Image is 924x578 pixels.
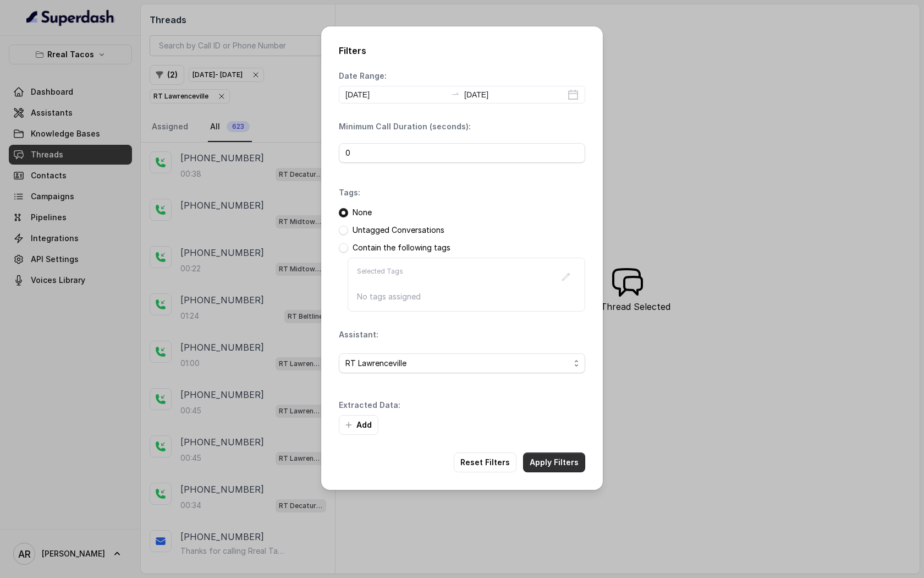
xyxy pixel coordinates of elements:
p: Untagged Conversations [353,225,444,236]
span: to [451,89,460,98]
p: Assistant: [339,329,378,340]
button: Reset Filters [454,452,516,472]
p: None [353,207,372,218]
button: Add [339,415,378,435]
p: Contain the following tags [353,242,450,253]
span: swap-right [451,89,460,98]
button: Apply Filters [523,452,585,472]
p: Selected Tags [357,267,403,287]
span: RT Lawrenceville [345,357,570,370]
h2: Filters [339,44,585,57]
input: End date [464,89,565,101]
button: RT Lawrenceville [339,353,585,373]
p: Tags: [339,187,360,198]
p: No tags assigned [357,291,576,302]
input: Start date [345,89,447,101]
p: Extracted Data: [339,400,400,411]
p: Date Range: [339,70,387,81]
p: Minimum Call Duration (seconds): [339,121,471,132]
